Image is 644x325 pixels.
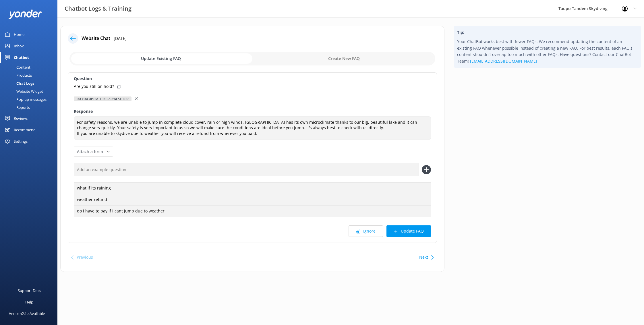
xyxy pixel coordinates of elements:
textarea: For safety reasons, we are unable to jump in complete cloud cover, rain or high winds. [GEOGRAPHI... [74,116,431,140]
div: Support Docs [18,285,41,296]
a: Pop-up messages [3,95,57,103]
a: Products [3,71,57,79]
img: yonder-white-logo.png [9,9,42,19]
button: Update FAQ [386,225,431,237]
label: Question [74,76,431,82]
a: Chat Logs [3,79,57,87]
div: Recommend [14,124,36,136]
div: Version 2.1.4 Available [9,308,45,319]
p: Your ChatBot works best with fewer FAQs. We recommend updating the content of an existing FAQ whe... [457,38,638,64]
h4: Tip: [457,29,638,36]
a: Website Widget [3,87,57,95]
div: Pop-up messages [3,95,47,103]
a: Reports [3,103,57,111]
div: Products [3,71,32,79]
div: Settings [14,136,28,147]
div: what if its raining [74,182,431,194]
h3: Chatbot Logs & Training [65,4,131,13]
button: Ignore [349,225,383,237]
div: Reports [3,103,30,111]
div: Do you operate in bad weather? [74,96,131,101]
h4: Website Chat [82,35,110,42]
p: [DATE] [114,35,127,42]
span: Attach a form [77,148,107,155]
a: [EMAIL_ADDRESS][DOMAIN_NAME] [470,58,537,64]
p: Are you still on hold? [74,83,114,90]
div: weather refund [74,194,431,206]
div: do i have to pay if i cant jump due to weather [74,205,431,217]
div: Home [14,29,24,40]
div: Chat Logs [3,79,34,87]
div: Chatbot [14,52,29,63]
div: Reviews [14,113,28,124]
input: Add an example question [74,163,419,176]
label: Response [74,108,431,115]
button: Next [419,252,428,263]
div: Inbox [14,40,24,52]
div: Website Widget [3,87,43,95]
div: Help [25,296,33,308]
div: Content [3,63,30,71]
a: Content [3,63,57,71]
